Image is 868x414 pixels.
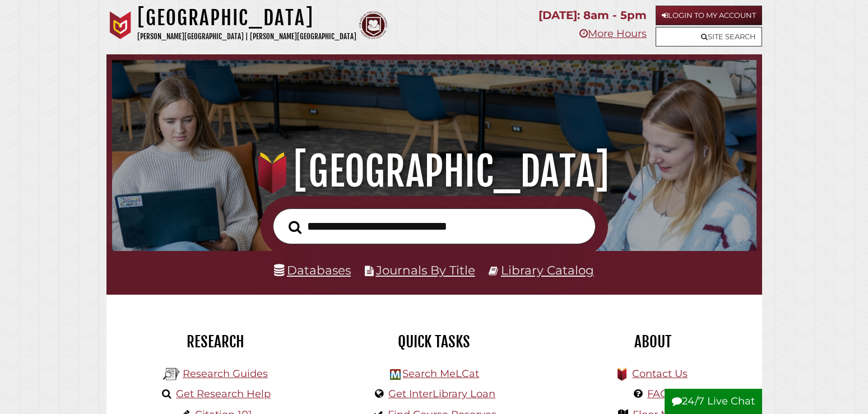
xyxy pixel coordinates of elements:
[539,6,647,25] p: [DATE]: 8am - 5pm
[501,263,594,277] a: Library Catalog
[388,388,495,400] a: Get InterLibrary Loan
[402,368,479,380] a: Search MeLCat
[552,332,754,351] h2: About
[274,263,351,277] a: Databases
[647,388,674,400] a: FAQs
[176,388,271,400] a: Get Research Help
[390,369,401,380] img: Hekman Library Logo
[125,147,744,196] h1: [GEOGRAPHIC_DATA]
[656,6,762,25] a: Login to My Account
[106,11,134,39] img: Calvin University
[289,221,301,235] i: Search
[183,368,268,380] a: Research Guides
[579,27,647,40] a: More Hours
[137,30,356,43] p: [PERSON_NAME][GEOGRAPHIC_DATA] | [PERSON_NAME][GEOGRAPHIC_DATA]
[632,368,688,380] a: Contact Us
[115,332,317,351] h2: Research
[376,263,475,277] a: Journals By Title
[333,332,535,351] h2: Quick Tasks
[656,27,762,46] a: Site Search
[283,217,307,237] button: Search
[163,366,180,383] img: Hekman Library Logo
[137,6,356,30] h1: [GEOGRAPHIC_DATA]
[359,11,387,39] img: Calvin Theological Seminary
